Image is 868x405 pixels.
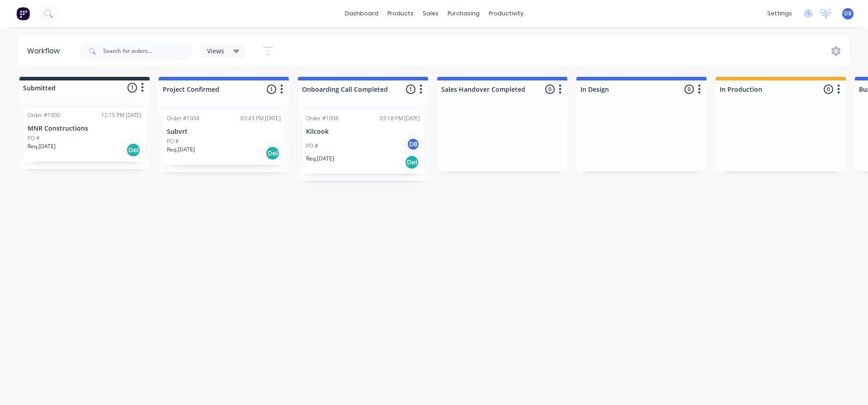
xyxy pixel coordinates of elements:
p: Subvrt [167,128,281,136]
img: Factory [16,7,30,20]
p: PO # [28,134,40,142]
a: dashboard [340,7,383,20]
div: settings [763,7,797,20]
div: Order #1000 [28,111,60,119]
p: PO # [306,142,318,150]
div: Order #1004 [167,114,199,122]
div: Del [405,155,419,170]
div: products [383,7,418,20]
div: Order #100012:15 PM [DATE]MNR ConstructionsPO #Req.[DATE]Del [24,108,145,162]
p: PO # [167,137,179,146]
span: DB [844,9,852,18]
div: Order #100403:43 PM [DATE]SubvrtPO #Req.[DATE]Del [163,111,284,165]
div: Del [265,146,280,160]
div: 03:43 PM [DATE] [241,114,281,122]
p: Req. [DATE] [28,142,56,151]
div: 03:18 PM [DATE] [380,114,420,122]
span: Views [207,46,224,56]
input: Search for orders... [103,42,193,60]
p: Kilcook [306,128,420,136]
div: Order #1006 [306,114,339,122]
div: purchasing [443,7,484,20]
div: Order #100603:18 PM [DATE]KilcookPO #DBReq.[DATE]Del [302,111,424,174]
div: sales [418,7,443,20]
p: Req. [DATE] [167,146,195,154]
div: DB [406,137,420,151]
div: Del [126,143,141,157]
p: Req. [DATE] [306,155,334,163]
div: 12:15 PM [DATE] [101,111,142,119]
p: MNR Constructions [28,125,142,132]
div: productivity [484,7,528,20]
div: Workflow [27,46,64,57]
